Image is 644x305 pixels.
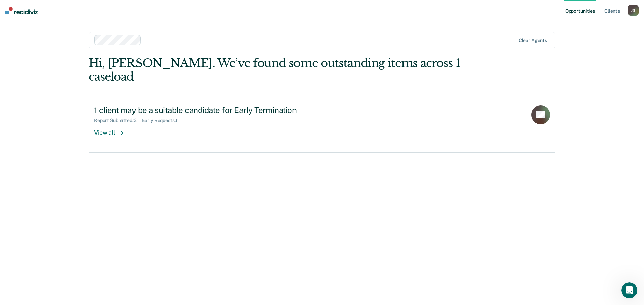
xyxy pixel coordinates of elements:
[142,118,183,123] div: Early Requests : 1
[628,5,639,16] div: J S
[94,105,329,115] div: 1 client may be a suitable candidate for Early Termination
[621,282,637,298] iframe: Intercom live chat
[89,56,462,84] div: Hi, [PERSON_NAME]. We’ve found some outstanding items across 1 caseload
[628,5,639,16] button: JS
[94,118,142,123] div: Report Submitted : 3
[89,100,555,153] a: 1 client may be a suitable candidate for Early TerminationReport Submitted:3Early Requests:1View all
[519,37,547,43] div: Clear agents
[5,7,38,14] img: Recidiviz
[94,123,131,136] div: View all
